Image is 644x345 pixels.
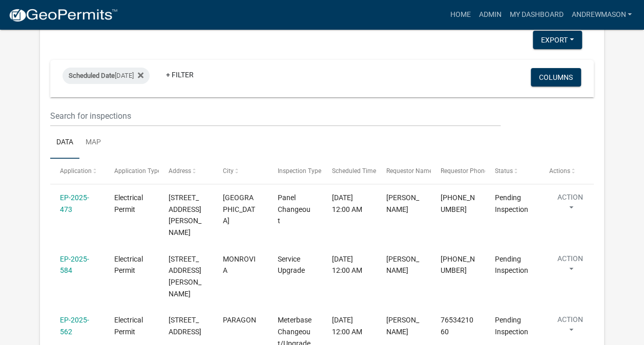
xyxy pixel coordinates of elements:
span: Electrical Permit [114,193,143,213]
span: 2510 N LETTERMAN RD [169,316,201,336]
span: RONAL GUY [386,316,419,336]
datatable-header-cell: Status [485,159,539,183]
a: EP-2025-473 [60,193,89,213]
span: Actions [549,167,570,175]
a: Map [79,126,107,159]
a: EP-2025-562 [60,316,89,336]
span: Electrical Permit [114,316,143,336]
span: Scheduled Time [332,167,376,175]
span: Requestor Phone [441,167,488,175]
span: 09/11/2025, 12:00 AM [332,255,362,275]
datatable-header-cell: City [213,159,267,183]
datatable-header-cell: Application Type [105,159,159,183]
span: MOORESVILLE [223,193,255,225]
datatable-header-cell: Requestor Name [376,159,430,183]
a: AndrewMason [567,5,636,25]
span: 7159 N KIVETT RD [169,255,201,298]
a: + Filter [158,66,202,84]
span: Katie Wyatt [386,193,419,213]
span: Inspection Type [277,167,321,175]
a: Home [446,5,474,25]
datatable-header-cell: Inspection Type [267,159,322,183]
span: Address [169,167,191,175]
a: Admin [474,5,505,25]
datatable-header-cell: Application [50,159,105,183]
span: 7653421060 [441,316,473,336]
span: Pending Inspection [495,255,528,275]
datatable-header-cell: Scheduled Time [322,159,376,183]
a: My Dashboard [505,5,567,25]
datatable-header-cell: Requestor Phone [431,159,485,183]
span: Service Upgrade [277,255,304,275]
span: Requestor Name [386,167,432,175]
span: City [223,167,234,175]
span: Pending Inspection [495,193,528,213]
datatable-header-cell: Address [159,159,213,183]
span: Scheduled Date [69,72,115,79]
span: MONROVIA [223,255,256,275]
span: Electrical Permit [114,255,143,275]
span: 2340 E CROSBY RD [169,193,201,236]
datatable-header-cell: Actions [539,159,594,183]
span: 09/11/2025, 12:00 AM [332,193,362,213]
span: Panel Changeout [277,193,310,225]
span: 317-727-2326 [441,193,475,213]
span: 317-538-9551 [441,255,475,275]
a: EP-2025-584 [60,255,89,275]
span: Application [60,167,92,175]
div: [DATE] [63,68,150,84]
span: David R Zimmer [386,255,419,275]
span: 09/11/2025, 12:00 AM [332,316,362,336]
span: Pending Inspection [495,316,528,336]
button: Action [549,192,591,218]
button: Action [549,253,591,279]
span: Status [495,167,513,175]
input: Search for inspections [50,105,501,126]
span: Application Type [114,167,161,175]
a: Data [50,126,79,159]
button: Columns [531,68,581,87]
button: Action [549,314,591,340]
button: Export [533,31,582,49]
span: PARAGON [223,316,256,324]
